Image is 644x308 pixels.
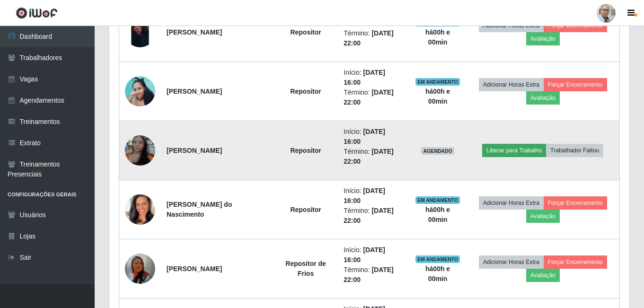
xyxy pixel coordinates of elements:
li: Término: [344,206,404,226]
button: Adicionar Horas Extra [479,255,544,269]
strong: Repositor [290,206,321,213]
button: Trabalhador Faltou [546,144,603,157]
img: 1685835245647.jpeg [125,251,155,286]
button: Liberar para Trabalho [482,144,546,157]
strong: Repositor [290,147,321,154]
button: Forçar Encerramento [544,78,607,91]
strong: há 00 h e 00 min [425,206,450,223]
strong: [PERSON_NAME] [167,28,222,36]
li: Término: [344,265,404,285]
strong: há 00 h e 00 min [425,28,450,46]
button: Forçar Encerramento [544,196,607,210]
strong: [PERSON_NAME] do Nascimento [167,201,232,218]
li: Término: [344,88,404,107]
time: [DATE] 16:00 [344,128,385,145]
li: Início: [344,68,404,88]
strong: Repositor [290,28,321,36]
strong: há 00 h e 00 min [425,265,450,282]
strong: [PERSON_NAME] [167,88,222,95]
li: Início: [344,186,404,206]
img: 1758708195650.jpeg [125,183,155,237]
img: 1737237612855.jpeg [125,71,155,111]
strong: [PERSON_NAME] [167,147,222,154]
time: [DATE] 16:00 [344,187,385,204]
span: EM ANDAMENTO [415,196,460,204]
button: Forçar Encerramento [544,255,607,269]
time: [DATE] 16:00 [344,246,385,264]
strong: Repositor de Frios [285,260,326,277]
strong: Repositor [290,88,321,95]
li: Início: [344,127,404,147]
time: [DATE] 16:00 [344,69,385,86]
strong: [PERSON_NAME] [167,265,222,273]
strong: há 00 h e 00 min [425,88,450,105]
button: Avaliação [526,210,560,223]
li: Término: [344,147,404,167]
span: AGENDADO [421,147,454,155]
img: 1704829522631.jpeg [125,17,155,47]
img: CoreUI Logo [16,7,58,19]
button: Avaliação [526,91,560,105]
li: Término: [344,28,404,48]
span: EM ANDAMENTO [415,255,460,263]
button: Avaliação [526,269,560,282]
span: EM ANDAMENTO [415,78,460,86]
img: 1747071606783.jpeg [125,131,155,171]
button: Avaliação [526,32,560,45]
button: Adicionar Horas Extra [479,196,544,210]
li: Início: [344,245,404,265]
button: Adicionar Horas Extra [479,78,544,91]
